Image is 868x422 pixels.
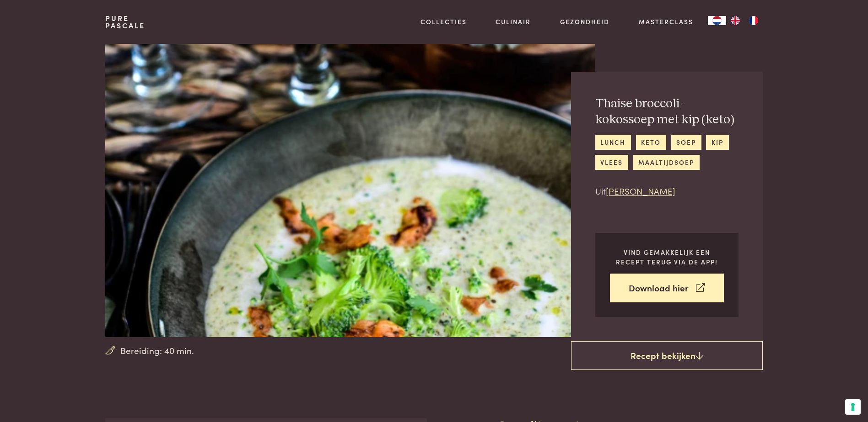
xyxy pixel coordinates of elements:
aside: Language selected: Nederlands [708,16,763,25]
a: [PERSON_NAME] [606,185,675,197]
button: Uw voorkeuren voor toestemming voor trackingtechnologieën [845,399,861,415]
ul: Language list [726,16,763,25]
a: kip [706,135,728,150]
div: Language [708,16,726,25]
a: FR [744,16,763,25]
p: Uit [595,185,739,198]
h2: Thaise broccoli-kokossoep met kip (keto) [595,96,739,127]
a: NL [708,16,726,25]
a: keto [636,135,666,150]
a: Download hier [610,274,724,302]
p: Vind gemakkelijk een recept terug via de app! [610,248,724,266]
span: Bereiding: 40 min. [120,344,194,357]
a: maaltijdsoep [633,155,700,170]
a: Culinair [496,17,531,26]
img: Thaise broccoli-kokossoep met kip (keto) [105,44,594,337]
a: lunch [595,135,631,150]
a: soep [671,135,701,150]
a: Recept bekijken [571,341,763,370]
a: Gezondheid [560,17,609,26]
a: Masterclass [639,17,693,26]
a: EN [726,16,744,25]
a: PurePascale [105,15,145,29]
a: vlees [595,155,628,170]
a: Collecties [421,17,467,26]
